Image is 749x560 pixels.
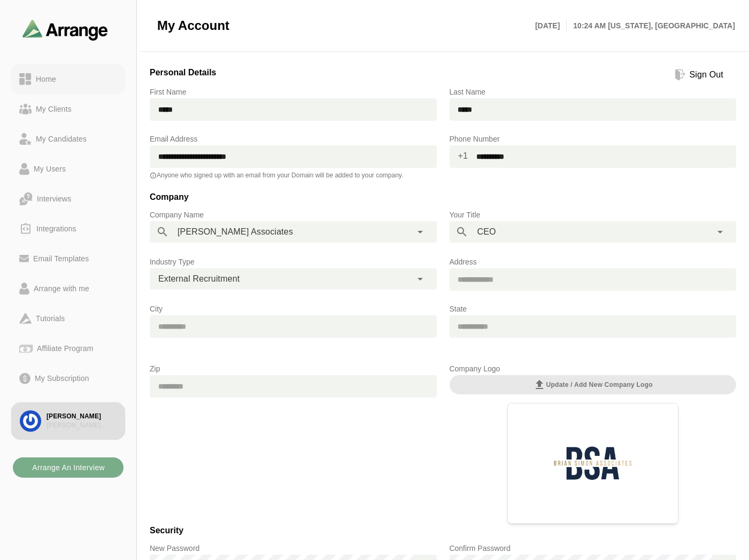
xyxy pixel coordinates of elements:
[30,372,94,385] div: My Subscription
[32,222,81,235] div: Integrations
[11,154,126,184] a: My Users
[22,19,108,40] img: arrangeai-name-small-logo.4d2b8aee.svg
[11,333,126,363] a: Affiliate Program
[47,421,117,430] div: [PERSON_NAME] Associates
[11,214,126,244] a: Integrations
[477,225,496,239] span: CEO
[150,208,437,221] p: Company Name
[11,184,126,214] a: Interviews
[32,457,105,478] b: Arrange An Interview
[150,190,736,208] h3: Company
[450,362,737,375] p: Company Logo
[685,68,728,81] div: Sign Out
[567,19,735,32] p: 10:24 AM [US_STATE], [GEOGRAPHIC_DATA]
[150,255,437,268] p: Industry Type
[450,375,737,394] button: Update / Add new Company Logo
[11,363,126,393] a: My Subscription
[150,66,217,84] h3: Personal Details
[11,244,126,274] a: Email Templates
[450,302,737,315] p: State
[158,272,240,286] span: External Recruitment
[535,19,567,32] p: [DATE]
[13,457,123,478] button: Arrange An Interview
[32,73,60,85] div: Home
[150,302,437,315] p: City
[177,225,293,239] span: [PERSON_NAME] Associates
[450,542,737,555] p: Confirm Password
[11,274,126,304] a: Arrange with me
[157,18,229,34] span: My Account
[29,252,93,265] div: Email Templates
[450,85,737,98] p: Last Name
[450,255,737,268] p: Address
[450,221,737,243] div: CEO
[32,133,91,145] div: My Candidates
[450,133,737,145] p: Phone Number
[11,94,126,124] a: My Clients
[33,342,97,355] div: Affiliate Program
[11,64,126,94] a: Home
[450,208,737,221] p: Your Title
[150,171,437,180] p: Anyone who signed up with an email from your Domain will be added to your company.
[150,362,437,375] p: Zip
[47,412,117,421] div: [PERSON_NAME]
[150,524,736,542] h3: Security
[29,282,94,295] div: Arrange with me
[29,162,70,175] div: My Users
[150,133,437,145] p: Email Address
[11,304,126,333] a: Tutorials
[11,402,126,440] a: [PERSON_NAME][PERSON_NAME] Associates
[11,124,126,154] a: My Candidates
[150,542,437,555] p: New Password
[450,145,468,167] span: +1
[32,103,76,115] div: My Clients
[533,378,653,391] span: Update / Add new Company Logo
[32,312,69,325] div: Tutorials
[150,85,437,98] p: First Name
[33,192,75,205] div: Interviews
